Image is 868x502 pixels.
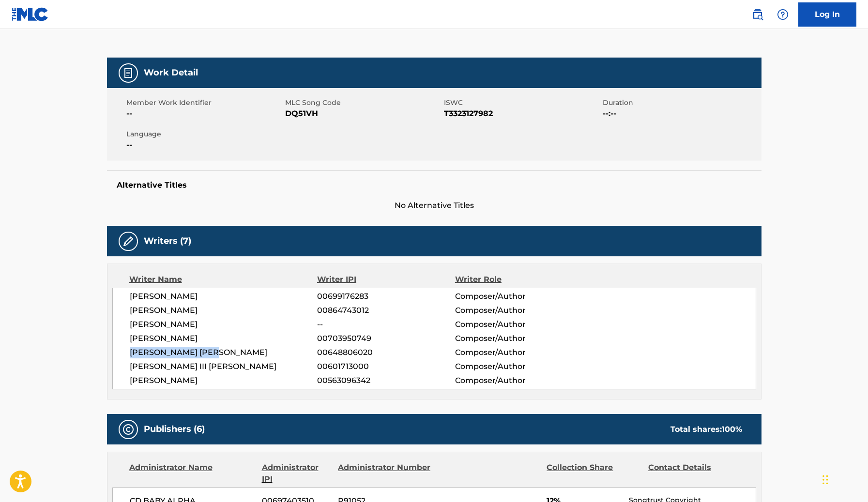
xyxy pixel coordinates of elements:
span: Composer/Author [455,361,580,372]
span: [PERSON_NAME] [130,333,318,344]
span: T3323127982 [444,108,600,119]
span: 00864743012 [317,305,455,316]
span: Composer/Author [455,333,580,344]
h5: Publishers (6) [144,424,205,435]
img: MLC Logo [12,7,49,21]
a: Log In [798,2,856,27]
span: [PERSON_NAME] [130,375,318,386]
span: [PERSON_NAME] III [PERSON_NAME] [130,361,318,372]
span: MLC Song Code [285,98,442,108]
span: Composer/Author [455,319,580,330]
span: --:-- [603,108,759,119]
span: [PERSON_NAME] [130,291,318,302]
span: Composer/Author [455,375,580,386]
h5: Work Detail [144,67,198,78]
span: Composer/Author [455,305,580,316]
h5: Alternative Titles [117,180,752,190]
span: -- [317,319,455,330]
a: Public Search [748,5,767,24]
div: Total shares: [670,424,742,435]
img: Writers [122,236,134,247]
div: Collection Share [547,462,640,485]
div: Administrator IPI [262,462,331,485]
span: -- [126,108,283,119]
span: 00601713000 [317,361,455,372]
span: [PERSON_NAME] [130,319,318,330]
img: Publishers [122,424,134,435]
div: Writer Name [129,274,318,285]
div: Administrator Number [338,462,432,485]
img: search [752,9,763,20]
div: Contact Details [648,462,742,485]
span: [PERSON_NAME] [130,305,318,316]
span: Composer/Author [455,347,580,358]
img: help [777,9,789,20]
span: [PERSON_NAME] [PERSON_NAME] [130,347,318,358]
div: Help [773,5,792,24]
iframe: Chat Widget [820,456,868,502]
span: Composer/Author [455,291,580,302]
span: 00703950749 [317,333,455,344]
span: DQ51VH [285,108,442,119]
span: No Alternative Titles [107,200,761,211]
span: Language [126,129,283,139]
span: -- [126,139,283,151]
div: Administrator Name [129,462,255,485]
span: 00699176283 [317,291,455,302]
div: Writer Role [455,274,580,285]
span: 100 % [722,425,742,434]
span: 00563096342 [317,375,455,386]
span: Duration [603,98,759,108]
span: Member Work Identifier [126,98,283,108]
div: Writer IPI [317,274,455,285]
span: ISWC [444,98,600,108]
div: Drag [822,465,828,494]
span: 00648806020 [317,347,455,358]
img: Work Detail [122,67,134,79]
h5: Writers (7) [144,236,191,247]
